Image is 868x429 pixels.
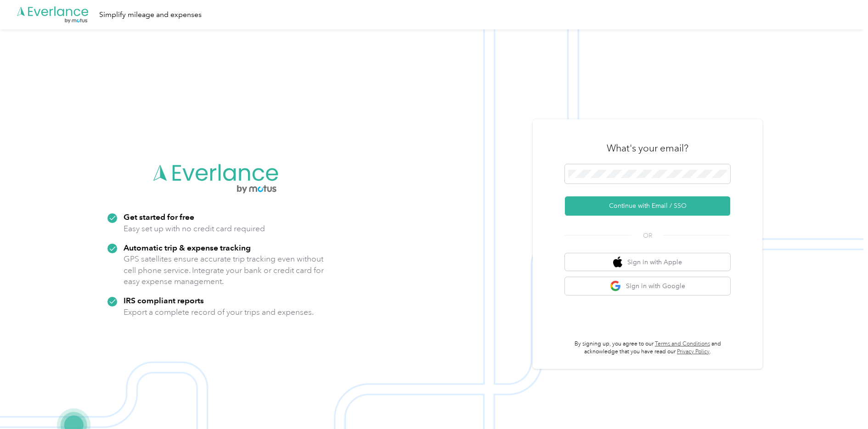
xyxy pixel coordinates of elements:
strong: IRS compliant reports [124,295,204,305]
p: By signing up, you agree to our and acknowledge that you have read our . [565,340,730,356]
button: google logoSign in with Google [565,277,730,295]
a: Terms and Conditions [655,340,710,347]
h3: What's your email? [607,142,688,155]
p: Export a complete record of your trips and expenses. [124,306,314,318]
p: Easy set up with no credit card required [124,223,265,234]
div: Simplify mileage and expenses [99,9,202,21]
p: GPS satellites ensure accurate trip tracking even without cell phone service. Integrate your bank... [124,253,324,287]
img: google logo [610,280,621,292]
strong: Automatic trip & expense tracking [124,243,251,252]
button: apple logoSign in with Apple [565,253,730,271]
strong: Get started for free [124,212,194,222]
img: apple logo [613,256,622,268]
span: OR [631,231,664,240]
button: Continue with Email / SSO [565,196,730,216]
a: Privacy Policy [677,348,710,355]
